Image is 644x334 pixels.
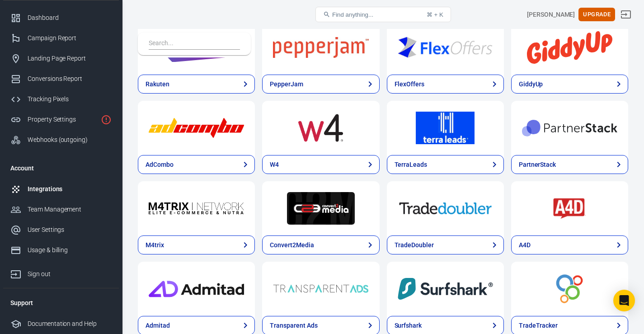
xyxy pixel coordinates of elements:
div: Dashboard [28,13,112,23]
a: PepperJam [262,20,379,75]
div: Usage & billing [28,245,112,255]
a: Property Settings [3,109,119,130]
div: Surfshark [395,321,422,330]
img: Admitad [149,273,244,305]
a: A4D [511,181,628,235]
a: TerraLeads [387,101,504,155]
div: PartnerStack [519,160,556,169]
a: Admitad [138,262,255,316]
img: M4trix [149,192,244,225]
a: FlexOffers [387,75,504,94]
img: Convert2Media [273,192,368,225]
a: TradeDoubler [387,181,504,235]
div: Integrations [28,184,112,194]
div: Tracking Pixels [28,94,112,104]
a: Tracking Pixels [3,89,119,109]
div: Sign out [28,269,112,279]
a: Rakuten [138,75,255,94]
a: AdCombo [138,101,255,155]
div: ⌘ + K [427,11,443,18]
a: Landing Page Report [3,48,119,69]
img: PepperJam [273,31,368,64]
a: GiddyUp [511,75,628,94]
div: Campaign Report [28,33,112,43]
div: User Settings [28,225,112,235]
svg: Property is not installed yet [101,114,112,125]
img: A4D [522,192,617,225]
div: Team Management [28,205,112,214]
div: GiddyUp [519,80,543,89]
a: GiddyUp [511,20,628,75]
a: PartnerStack [511,101,628,155]
a: Surfshark [387,262,504,316]
span: Find anything... [332,11,373,18]
div: A4D [519,240,531,250]
a: Usage & billing [3,240,119,260]
a: Convert2Media [262,235,379,254]
div: Convert2Media [270,240,314,250]
li: Support [3,292,119,314]
a: Sign out [3,260,119,284]
div: Property Settings [28,115,97,124]
img: Surfshark [398,273,493,305]
div: TerraLeads [395,160,428,169]
div: Transparent Ads [270,321,317,330]
a: FlexOffers [387,20,504,75]
a: User Settings [3,220,119,240]
input: Search... [149,38,236,50]
li: Account [3,157,119,179]
div: Documentation and Help [28,319,112,329]
a: Sign out [615,4,637,25]
a: Team Management [3,199,119,220]
img: FlexOffers [398,31,493,64]
button: Find anything...⌘ + K [315,7,451,22]
img: TradeTracker [522,273,617,305]
div: TradeTracker [519,321,558,330]
a: Webhooks (outgoing) [3,130,119,150]
a: Conversions Report [3,69,119,89]
img: PartnerStack [522,112,617,144]
div: FlexOffers [395,80,425,89]
img: TradeDoubler [398,192,493,225]
a: Dashboard [3,8,119,28]
a: M4trix [138,181,255,235]
a: PartnerStack [511,155,628,174]
img: Transparent Ads [273,273,368,305]
a: TerraLeads [387,155,504,174]
a: TradeDoubler [387,235,504,254]
button: Upgrade [578,8,615,22]
a: TradeTracker [511,262,628,316]
a: Integrations [3,179,119,199]
div: PepperJam [270,80,303,89]
img: TerraLeads [398,112,493,144]
a: Transparent Ads [262,262,379,316]
div: M4trix [146,240,164,250]
img: W4 [273,112,368,144]
div: Account id: Rb8y5Nkp [527,10,575,19]
img: Rakuten [149,31,244,64]
div: AdCombo [146,160,174,169]
a: W4 [262,155,379,174]
a: PepperJam [262,75,379,94]
a: Campaign Report [3,28,119,48]
a: AdCombo [138,155,255,174]
div: TradeDoubler [395,240,434,250]
div: Rakuten [146,80,169,89]
a: M4trix [138,235,255,254]
a: W4 [262,101,379,155]
div: Conversions Report [28,74,112,84]
img: GiddyUp [522,31,617,64]
a: Convert2Media [262,181,379,235]
a: A4D [511,235,628,254]
div: Landing Page Report [28,54,112,63]
img: AdCombo [149,112,244,144]
div: W4 [270,160,279,169]
div: Open Intercom Messenger [613,290,635,311]
div: Webhooks (outgoing) [28,135,112,145]
div: Admitad [146,321,170,330]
